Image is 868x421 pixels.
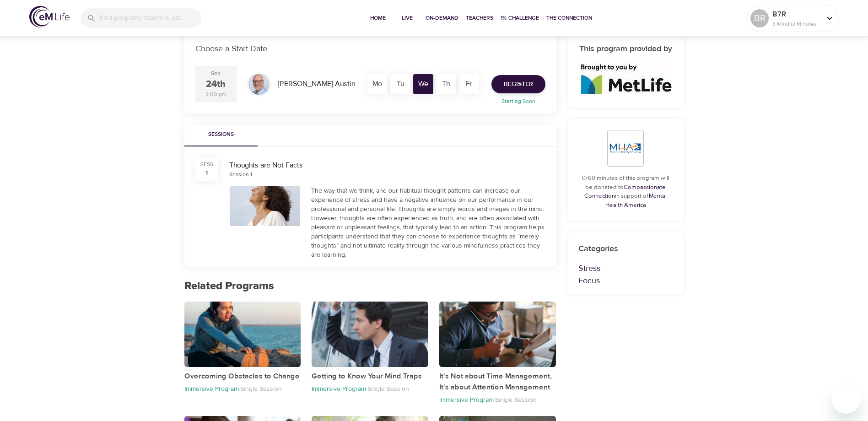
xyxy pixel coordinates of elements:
[750,9,769,27] div: BR
[831,384,861,414] iframe: Button to launch messaging window
[229,160,545,171] div: Thoughts are Not Facts
[312,371,428,382] p: Getting to Know Your Mind Traps
[436,74,456,94] div: Th
[311,186,545,259] div: The way that we think, and our habitual thought patterns can increase our experience of stress an...
[206,78,226,91] div: 24th
[240,385,282,393] p: Single Session
[184,278,556,294] p: Related Programs
[578,275,673,287] p: Focus
[312,385,367,393] p: Immersive Program ·
[772,20,821,28] p: 5 Mindful Minutes
[390,74,410,94] div: Tu
[459,74,479,94] div: Fr
[579,63,672,94] img: logo_960%20v2.jpg
[229,171,252,178] div: Session 1
[367,385,409,393] p: Single Session
[205,91,226,98] div: 3:00 pm
[584,184,666,200] a: Compassionate Connection
[501,13,539,23] span: 1% Challenge
[546,13,592,23] span: The Connection
[772,9,821,20] p: B7R
[29,6,70,27] img: logo
[466,13,493,23] span: Teachers
[578,43,673,56] h6: This program provided by
[439,396,495,404] p: Immersive Program ·
[578,243,673,255] p: Categories
[495,396,537,404] p: Single Session
[426,13,458,23] span: On-Demand
[184,385,240,393] p: Immersive Program ·
[190,130,252,140] span: Sessions
[486,97,551,105] p: Starting Soon
[100,8,201,28] input: Find programs, teachers, etc...
[367,74,388,94] div: Mo
[274,75,359,93] div: [PERSON_NAME] Austin
[504,79,533,90] span: Register
[491,75,545,93] button: Register
[195,43,545,55] p: Choose a Start Date
[578,262,673,275] p: Stress
[200,161,213,168] div: SESS
[205,168,208,178] div: 1
[367,13,389,23] span: Home
[439,371,556,393] p: It's Not about Time Management, It's about Attention Management
[184,371,301,382] p: Overcoming Obstacles to Change
[413,74,433,94] div: We
[605,192,667,209] a: Mental Health America
[211,70,221,77] div: Sep
[396,13,418,23] span: Live
[578,174,673,210] p: 0/60 minutes of this program will be donated to in support of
